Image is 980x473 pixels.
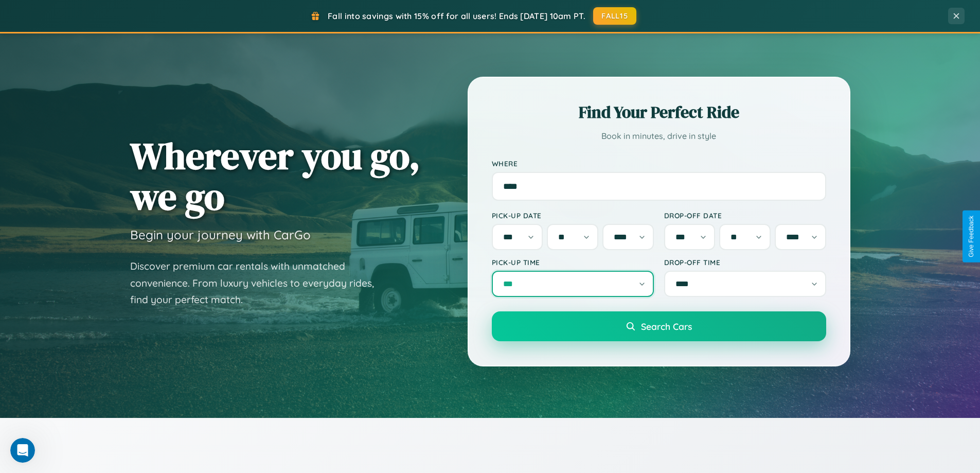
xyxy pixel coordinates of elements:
label: Where [492,159,826,168]
h2: Find Your Perfect Ride [492,101,826,124]
span: Search Cars [641,321,692,332]
h3: Begin your journey with CarGo [130,227,311,242]
div: Give Feedback [968,216,975,257]
h1: Wherever you go, we go [130,135,420,217]
label: Pick-up Date [492,211,654,220]
label: Pick-up Time [492,258,654,267]
iframe: Intercom live chat [10,438,35,463]
button: Search Cars [492,311,826,341]
button: FALL15 [593,7,636,25]
span: Fall into savings with 15% off for all users! Ends [DATE] 10am PT. [328,11,585,21]
label: Drop-off Date [664,211,826,220]
p: Book in minutes, drive in style [492,129,826,144]
p: Discover premium car rentals with unmatched convenience. From luxury vehicles to everyday rides, ... [130,258,387,308]
label: Drop-off Time [664,258,826,267]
